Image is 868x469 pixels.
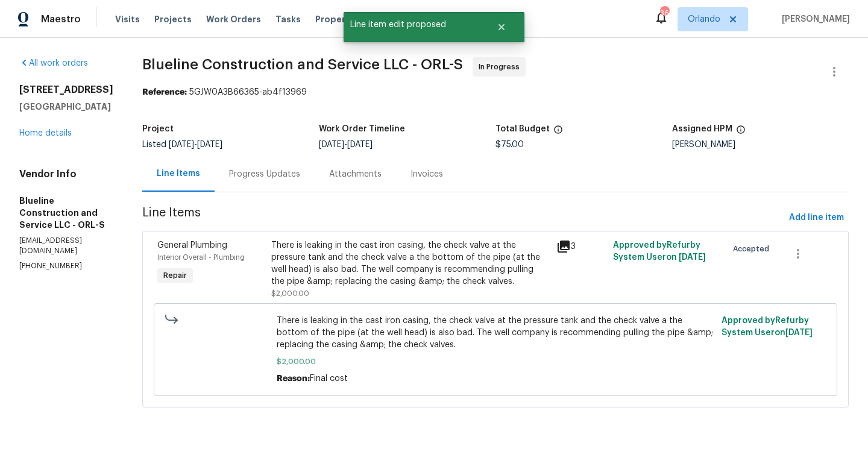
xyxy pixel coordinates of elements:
[319,125,405,133] h5: Work Order Timeline
[19,168,113,180] h4: Vendor Info
[736,125,746,140] span: The hpm assigned to this work order.
[169,140,194,149] span: [DATE]
[722,316,813,337] span: Approved by Refurby System User on
[785,329,813,337] span: [DATE]
[157,254,245,261] span: Interior Overall - Plumbing
[679,253,706,262] span: [DATE]
[19,195,113,231] h5: Blueline Construction and Service LLC - ORL-S
[319,140,373,149] span: -
[271,239,549,288] div: There is leaking in the cast iron casing, the check valve at the pressure tank and the check valv...
[271,290,309,297] span: $2,000.00
[613,241,706,262] span: Approved by Refurby System User on
[19,236,113,256] p: [EMAIL_ADDRESS][DOMAIN_NAME]
[310,374,348,383] span: Final cost
[277,374,310,383] span: Reason:
[206,13,261,25] span: Work Orders
[157,168,200,180] div: Line Items
[660,7,668,19] div: 36
[19,59,88,68] a: All work orders
[277,315,715,351] span: There is leaking in the cast iron casing, the check valve at the pressure tank and the check valv...
[495,125,550,133] h5: Total Budget
[784,207,849,229] button: Add line item
[479,61,524,73] span: In Progress
[159,269,192,282] span: Repair
[344,12,482,37] span: Line item edit proposed
[142,125,174,133] h5: Project
[142,86,849,98] div: 5GJW0A3B66365-ab4f13969
[197,140,222,149] span: [DATE]
[277,356,715,368] span: $2,000.00
[115,13,140,25] span: Visits
[329,168,382,180] div: Attachments
[169,140,222,149] span: -
[553,125,563,140] span: The total cost of line items that have been proposed by Opendoor. This sum includes line items th...
[19,84,113,96] h2: [STREET_ADDRESS]
[347,140,373,149] span: [DATE]
[154,13,192,25] span: Projects
[789,210,844,225] span: Add line item
[19,261,113,271] p: [PHONE_NUMBER]
[142,88,187,96] b: Reference:
[157,241,227,250] span: General Plumbing
[410,168,443,180] div: Invoices
[19,101,113,113] h5: [GEOGRAPHIC_DATA]
[142,140,222,149] span: Listed
[41,13,81,25] span: Maestro
[229,168,300,180] div: Progress Updates
[275,15,301,24] span: Tasks
[495,140,524,149] span: $75.00
[315,13,362,25] span: Properties
[142,207,784,229] span: Line Items
[688,13,720,25] span: Orlando
[19,129,72,137] a: Home details
[319,140,344,149] span: [DATE]
[672,140,849,149] div: [PERSON_NAME]
[482,15,521,39] button: Close
[556,239,606,254] div: 3
[672,125,732,133] h5: Assigned HPM
[777,13,850,25] span: [PERSON_NAME]
[733,243,774,255] span: Accepted
[142,57,463,72] span: Blueline Construction and Service LLC - ORL-S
